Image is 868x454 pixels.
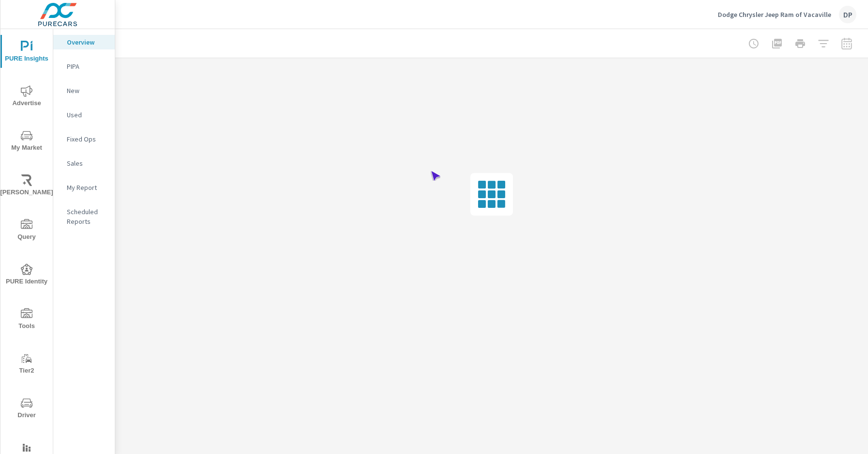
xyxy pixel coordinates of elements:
[53,108,115,122] div: Used
[3,41,50,64] span: PURE Insights
[3,85,50,109] span: Advertise
[3,308,50,332] span: Tools
[67,86,107,95] p: New
[53,204,115,229] div: Scheduled Reports
[67,183,107,192] p: My Report
[53,35,115,49] div: Overview
[67,110,107,120] p: Used
[3,219,50,243] span: Query
[3,353,50,376] span: Tier2
[67,37,107,47] p: Overview
[3,174,50,198] span: [PERSON_NAME]
[3,264,50,287] span: PURE Identity
[53,180,115,195] div: My Report
[53,83,115,98] div: New
[839,6,856,23] div: DP
[3,397,50,421] span: Driver
[53,59,115,74] div: PIPA
[67,158,107,168] p: Sales
[67,62,107,71] p: PIPA
[3,130,50,154] span: My Market
[53,132,115,146] div: Fixed Ops
[67,207,107,226] p: Scheduled Reports
[53,156,115,171] div: Sales
[718,10,831,19] p: Dodge Chrysler Jeep Ram of Vacaville
[67,134,107,144] p: Fixed Ops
